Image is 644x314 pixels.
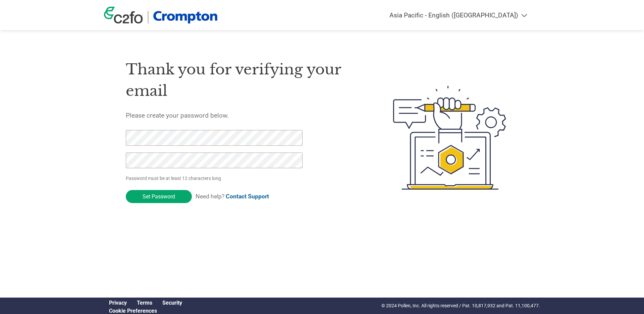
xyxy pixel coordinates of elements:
a: Security [162,300,182,306]
div: Open Cookie Preferences Modal [104,308,187,314]
span: Need help? [196,193,269,200]
img: c2fo logo [104,7,143,23]
h5: Please create your password below. [126,112,361,119]
a: Privacy [109,300,127,306]
input: Set Password [126,190,192,203]
p: Password must be at least 12 characters long [126,175,305,182]
p: © 2024 Pollen, Inc. All rights reserved / Pat. 10,817,932 and Pat. 11,100,477. [381,302,540,309]
img: create-password [381,49,519,227]
img: Crompton [153,11,217,23]
a: Cookie Preferences, opens a dedicated popup modal window [109,308,157,314]
a: Contact Support [226,193,269,200]
a: Terms [137,300,152,306]
h1: Thank you for verifying your email [126,59,361,102]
